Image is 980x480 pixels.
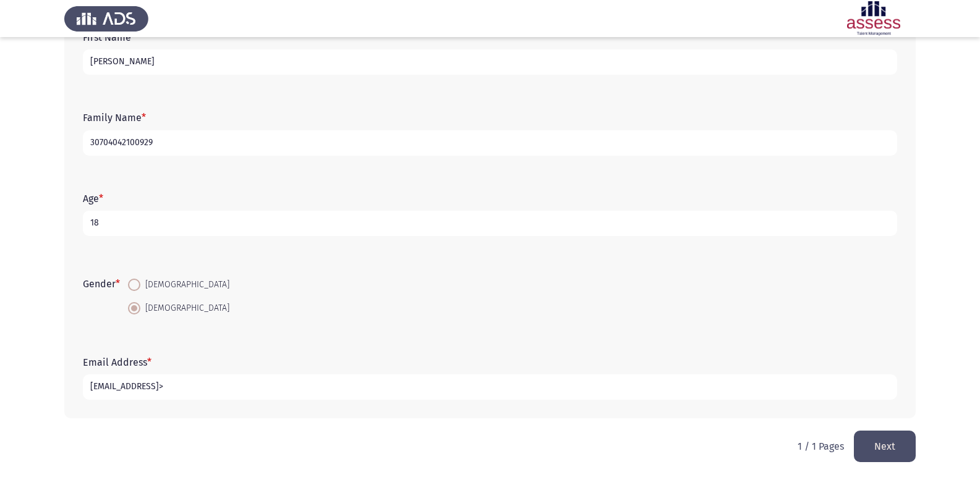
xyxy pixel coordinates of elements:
label: First Name [83,32,135,43]
span: [DEMOGRAPHIC_DATA] [140,301,229,316]
label: Gender [83,278,120,290]
input: add answer text [83,211,897,236]
span: [DEMOGRAPHIC_DATA] [140,277,229,292]
label: Family Name [83,112,146,124]
img: Assess Talent Management logo [64,1,148,36]
button: load next page [854,431,916,462]
label: Age [83,193,103,204]
input: add answer text [83,130,897,156]
p: 1 / 1 Pages [798,440,844,452]
input: add answer text [83,49,897,75]
img: Assessment logo of ASSESS Employability - EBI [832,1,916,36]
input: add answer text [83,374,897,400]
label: Email Address [83,356,151,368]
